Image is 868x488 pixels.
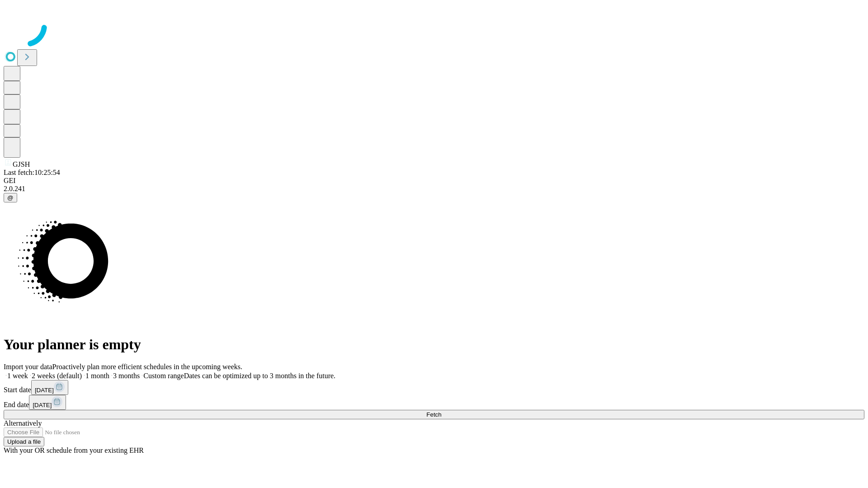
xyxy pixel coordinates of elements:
[4,437,44,446] button: Upload a file
[143,372,184,380] span: Custom range
[52,363,242,371] span: Proactively plan more efficient schedules in the upcoming weeks.
[31,380,68,395] button: [DATE]
[7,194,14,201] span: @
[4,169,60,176] span: Last fetch: 10:25:54
[184,372,335,380] span: Dates can be optimized up to 3 months in the future.
[4,446,144,454] span: With your OR schedule from your existing EHR
[4,185,864,193] div: 2.0.241
[4,419,42,427] span: Alternatively
[29,395,66,410] button: [DATE]
[4,177,864,185] div: GEI
[4,395,864,410] div: End date
[4,193,17,202] button: @
[35,387,54,394] span: [DATE]
[33,402,52,408] span: [DATE]
[85,372,109,380] span: 1 month
[4,336,864,353] h1: Your planner is empty
[4,410,864,419] button: Fetch
[426,411,441,418] span: Fetch
[113,372,140,380] span: 3 months
[4,363,52,371] span: Import your data
[4,380,864,395] div: Start date
[13,160,30,168] span: GJSH
[7,372,28,380] span: 1 week
[32,372,82,380] span: 2 weeks (default)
